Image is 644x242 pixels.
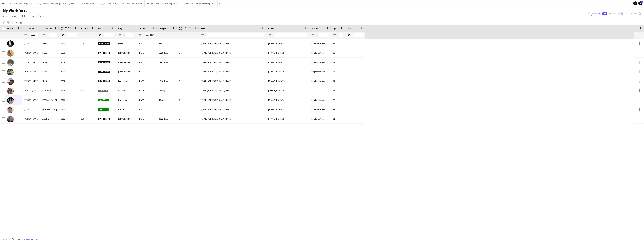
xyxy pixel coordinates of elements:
[49,33,57,37] input: Last Name Filter Input
[67,33,77,37] input: Workforce ID Filter Input
[22,76,40,86] div: [PERSON_NAME]
[331,58,345,67] div: 31
[22,114,40,123] div: [PERSON_NAME]
[40,58,59,67] div: Hesle
[602,12,606,15] span: 740
[42,27,52,30] span: Last Name
[177,114,199,123] div: 0
[40,39,59,48] div: Brekke
[40,95,59,105] div: [PERSON_NAME]
[199,86,266,95] div: [EMAIL_ADDRESS][DOMAIN_NAME]
[98,89,109,92] span: Deleted
[331,67,345,76] div: 23
[331,114,345,123] div: 31
[11,14,17,18] span: Export
[157,58,177,67] div: 2,449 days
[266,95,309,105] div: [PHONE_NUMBER]
[40,86,59,95] div: Kvamme
[331,95,345,105] div: 22
[3,8,27,13] span: My Workforce
[61,26,73,31] span: Workforce ID
[157,95,177,105] div: 48 days
[7,97,14,104] img: Oskar Pedersen
[157,76,177,86] div: 1,290 days
[98,61,110,64] span: Suspended
[136,48,157,57] div: [DATE]
[266,86,309,95] div: [PHONE_NUMBER]
[14,238,23,240] span: 1 filter set
[116,67,136,76] div: [GEOGRAPHIC_DATA]
[98,99,109,101] span: Active
[199,95,266,105] div: [EMAIL_ADDRESS][DOMAIN_NAME]
[7,50,14,57] img: Oskar Eidem
[641,1,643,3] span: 1
[22,105,40,114] div: [PERSON_NAME]
[339,33,343,37] input: Age Filter Input
[136,67,157,76] div: [DATE]
[311,34,314,37] button: Open Filter Menu
[347,27,352,30] span: Tags
[157,114,177,123] div: 2,322 days
[157,39,177,48] div: 843 days
[136,58,157,67] div: [DATE]
[145,0,179,7] button: RF // Merch August RHS Elkjøp 2025
[98,80,110,83] span: Suspended
[309,76,331,86] div: Employed Crew
[7,116,14,123] img: Oskar S Alsaker
[199,114,266,123] div: [EMAIL_ADDRESS][DOMAIN_NAME]
[309,39,331,48] div: Employed Crew
[116,86,136,95] div: Ålesund
[24,34,27,37] button: Open Filter Menu
[22,95,40,105] div: [PERSON_NAME]
[159,27,166,30] span: Last job
[23,237,38,241] button: Remove filters
[331,48,345,57] div: 25
[7,59,14,66] img: Oskar Hesle
[179,26,193,31] span: Jobs (last 90 days)
[638,1,642,5] a: 1
[177,86,199,95] div: 0
[24,27,34,30] span: First Name
[331,86,345,95] div: 23
[136,39,157,48] div: [DATE]
[7,106,14,113] img: Oskar Piekarski
[116,114,136,123] div: [GEOGRAPHIC_DATA]
[22,39,40,48] div: [PERSON_NAME]
[9,14,19,18] a: Export
[22,48,40,57] div: [PERSON_NAME]
[79,86,96,95] div: 3.0
[98,52,110,54] span: Suspended
[333,27,336,30] span: Age
[331,105,345,114] div: 21
[136,105,157,114] div: [DATE]
[116,76,136,86] div: Lommedalen
[79,39,96,48] div: 3.3
[31,14,34,18] span: Tag
[7,40,14,47] img: Oskar Brekke
[116,48,136,57] div: [GEOGRAPHIC_DATA]
[59,67,79,76] div: 4118
[124,33,134,37] input: City Filter Input
[30,33,38,37] input: First Name Filter Input
[177,67,199,76] div: 0
[59,95,79,105] div: 3806
[201,34,204,37] button: Open Filter Menu
[136,76,157,86] div: [DATE]
[81,27,88,30] span: Rating
[97,0,120,7] button: RF // Moelven [DATE]
[61,34,64,37] button: Open Filter Menu
[19,14,29,18] a: Status
[177,76,199,86] div: 0
[120,0,145,7] button: RF // Moelven Juli 2025
[331,39,345,48] div: 23
[177,95,199,105] div: 3
[136,86,157,95] div: [DATE]
[199,58,266,67] div: [EMAIL_ADDRESS][DOMAIN_NAME]
[118,27,122,30] span: City
[98,27,105,30] span: Status
[309,48,331,57] div: Employed Crew
[266,67,309,76] div: [PHONE_NUMBER]
[116,58,136,67] div: [GEOGRAPHIC_DATA]
[274,33,307,37] input: Phone Filter Input
[266,48,309,57] div: [PHONE_NUMBER]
